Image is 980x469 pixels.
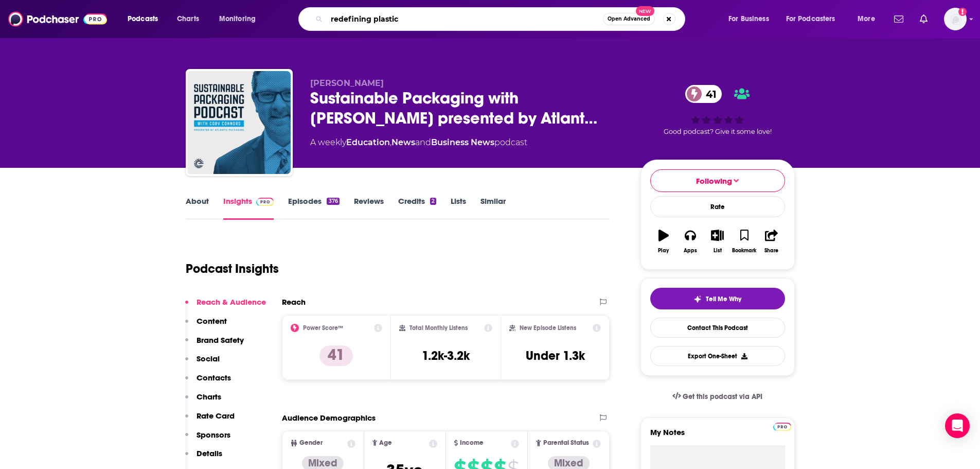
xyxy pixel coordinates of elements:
[354,196,384,220] a: Reviews
[319,345,353,366] p: 41
[520,324,576,332] h2: New Episode Listens
[543,440,589,446] span: Parental Status
[282,413,376,423] h2: Audience Demographics
[658,248,669,254] div: Play
[170,11,205,27] a: Charts
[185,430,230,449] button: Sponsors
[186,196,209,220] a: About
[916,10,932,28] a: Show notifications dropdown
[608,16,650,22] span: Open Advanced
[944,8,967,30] img: User Profile
[721,11,782,27] button: open menu
[731,223,758,260] button: Bookmark
[636,6,654,16] span: New
[128,12,158,26] span: Podcasts
[299,440,323,446] span: Gender
[684,248,697,254] div: Apps
[185,335,244,354] button: Brand Safety
[696,85,722,103] span: 41
[732,248,756,254] div: Bookmark
[120,11,171,27] button: open menu
[773,421,791,431] a: Pro website
[650,288,785,309] button: tell me why sparkleTell Me Why
[714,248,722,254] div: List
[693,295,702,303] img: tell me why sparkle
[480,196,506,220] a: Similar
[288,196,339,220] a: Episodes376
[664,128,772,135] span: Good podcast? Give it some love!
[185,392,221,411] button: Charts
[197,448,222,458] p: Details
[308,7,695,31] div: Search podcasts, credits, & more...
[256,198,274,206] img: Podchaser Pro
[603,13,655,25] button: Open AdvancedNew
[197,392,221,402] p: Charts
[683,392,762,401] span: Get this podcast via API
[390,137,391,147] span: ,
[197,316,227,326] p: Content
[650,427,785,445] label: My Notes
[958,8,967,16] svg: Add a profile image
[640,78,795,142] div: 41Good podcast? Give it some love!
[430,198,436,205] div: 2
[8,9,107,29] img: Podchaser - Follow, Share and Rate Podcasts
[185,373,231,392] button: Contacts
[431,137,494,147] a: Business News
[197,335,244,345] p: Brand Safety
[197,354,220,363] p: Social
[650,196,785,217] div: Rate
[758,223,785,260] button: Share
[764,248,778,254] div: Share
[185,316,227,335] button: Content
[310,78,384,88] span: [PERSON_NAME]
[185,448,222,467] button: Details
[391,137,415,147] a: News
[185,411,235,430] button: Rate Card
[310,136,527,149] div: A weekly podcast
[197,430,230,440] p: Sponsors
[650,318,785,338] a: Contact This Podcast
[890,10,907,28] a: Show notifications dropdown
[944,8,967,30] span: Logged in as jkoshea
[346,137,390,147] a: Education
[664,384,771,409] a: Get this podcast via API
[327,198,339,205] div: 376
[779,11,850,27] button: open menu
[415,137,431,147] span: and
[451,196,466,220] a: Lists
[185,354,220,373] button: Social
[327,11,603,27] input: Search podcasts, credits, & more...
[177,12,199,26] span: Charts
[685,85,722,103] a: 41
[185,297,266,316] button: Reach & Audience
[945,413,970,438] div: Open Intercom Messenger
[858,12,875,26] span: More
[223,196,274,220] a: InsightsPodchaser Pro
[526,348,585,363] h3: Under 1.3k
[197,297,266,307] p: Reach & Audience
[409,324,468,332] h2: Total Monthly Listens
[650,169,785,192] button: Following
[850,11,888,27] button: open menu
[677,223,704,260] button: Apps
[773,423,791,431] img: Podchaser Pro
[197,373,231,383] p: Contacts
[398,196,436,220] a: Credits2
[460,440,484,446] span: Income
[188,71,291,174] img: Sustainable Packaging with Cory Connors presented by Atlantic Packaging
[197,411,235,421] p: Rate Card
[728,12,769,26] span: For Business
[219,12,256,26] span: Monitoring
[706,295,741,303] span: Tell Me Why
[650,346,785,366] button: Export One-Sheet
[212,11,269,27] button: open menu
[379,440,392,446] span: Age
[704,223,730,260] button: List
[422,348,470,363] h3: 1.2k-3.2k
[786,12,835,26] span: For Podcasters
[696,176,732,186] span: Following
[282,297,306,307] h2: Reach
[944,8,967,30] button: Show profile menu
